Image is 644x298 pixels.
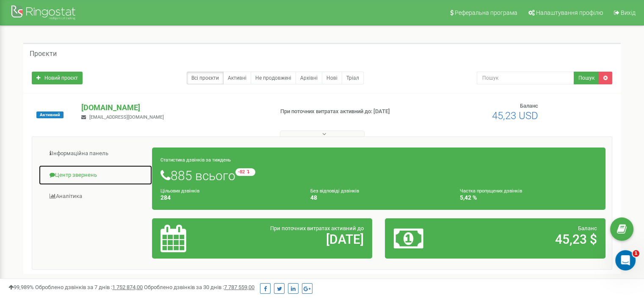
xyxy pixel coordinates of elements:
[310,188,359,194] small: Без відповіді дзвінків
[251,72,296,84] a: Не продовжені
[310,195,448,201] h4: 48
[36,111,64,118] span: Активний
[460,188,522,194] small: Частка пропущених дзвінків
[466,232,597,246] h2: 45,23 $
[633,250,639,257] span: 1
[232,232,364,246] h2: [DATE]
[39,143,152,164] a: Інформаційна панель
[35,284,143,290] span: Оброблено дзвінків за 7 днів :
[621,9,636,16] span: Вихід
[89,114,164,120] span: [EMAIL_ADDRESS][DOMAIN_NAME]
[39,165,152,186] a: Центр звернень
[39,186,152,207] a: Аналiтика
[477,72,574,84] input: Пошук
[112,284,143,290] u: 1 752 874,00
[342,72,364,84] a: Тріал
[520,103,538,109] span: Баланс
[280,108,416,116] p: При поточних витратах активний до: [DATE]
[460,195,597,201] h4: 5,42 %
[455,9,517,16] span: Реферальна програма
[8,284,34,290] span: 99,989%
[578,225,597,231] span: Баланс
[160,157,231,163] small: Статистика дзвінків за тиждень
[492,110,538,122] span: 45,23 USD
[574,72,599,84] button: Пошук
[160,168,597,183] h1: 885 всього
[160,195,298,201] h4: 284
[144,284,254,290] span: Оброблено дзвінків за 30 днів :
[81,102,266,113] p: [DOMAIN_NAME]
[270,225,364,231] span: При поточних витратах активний до
[32,72,83,84] a: Новий проєкт
[223,72,251,84] a: Активні
[160,188,199,194] small: Цільових дзвінків
[536,9,603,16] span: Налаштування профілю
[235,168,255,176] small: -82
[615,250,636,270] iframe: Intercom live chat
[224,284,254,290] u: 7 787 559,00
[296,72,322,84] a: Архівні
[322,72,342,84] a: Нові
[30,50,57,58] h5: Проєкти
[187,72,224,84] a: Всі проєкти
